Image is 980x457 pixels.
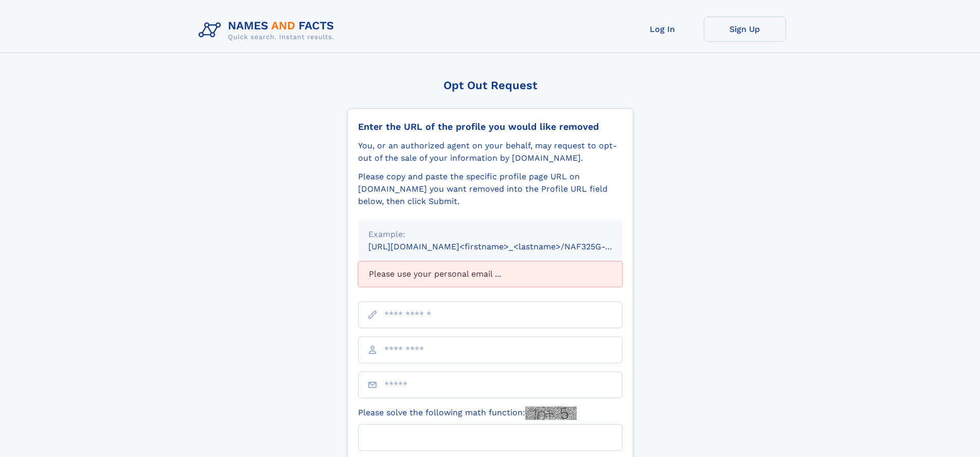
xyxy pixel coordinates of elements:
label: Please solve the following math function: [358,407,577,420]
a: Log In [621,16,704,42]
div: Opt Out Request [347,79,633,92]
img: Logo Names and Facts [194,16,343,44]
div: Example: [368,228,612,241]
small: [URL][DOMAIN_NAME]<firstname>_<lastname>/NAF325G-xxxxxxxx [368,242,642,251]
div: Enter the URL of the profile you would like removed [358,121,622,132]
div: You, or an authorized agent on your behalf, may request to opt-out of the sale of your informatio... [358,140,622,164]
div: Please use your personal email ... [358,261,622,287]
a: Sign Up [704,16,786,42]
div: Please copy and paste the specific profile page URL on [DOMAIN_NAME] you want removed into the Pr... [358,171,622,208]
